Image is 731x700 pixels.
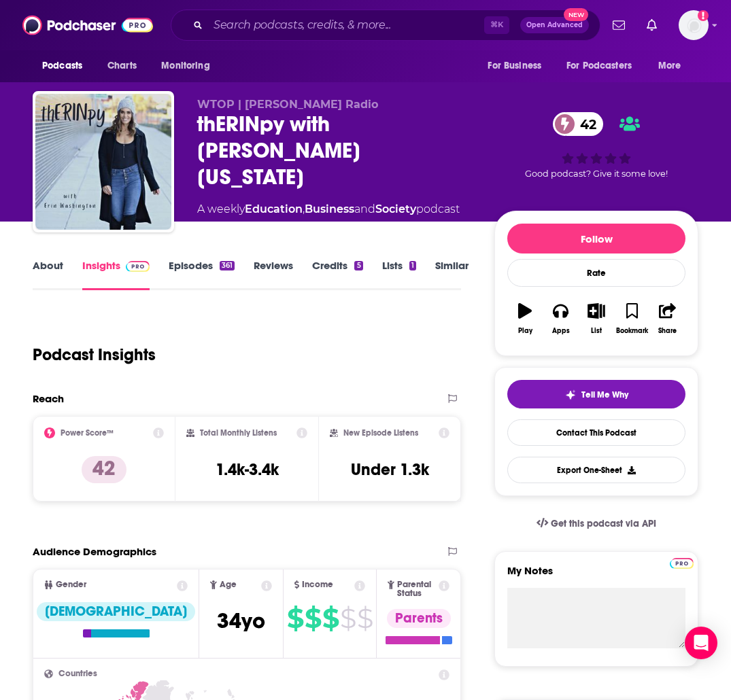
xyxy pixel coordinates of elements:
p: 42 [82,456,126,483]
img: Podchaser - Follow, Share and Rate Podcasts [22,12,153,38]
a: Episodes361 [169,259,235,290]
div: Parents [387,609,451,628]
span: $ [322,608,339,629]
div: 42Good podcast? Give it some love! [494,98,698,193]
span: , [303,203,305,215]
div: Rate [507,259,685,287]
h3: 1.4k-3.4k [216,459,279,480]
h2: Power Score™ [61,428,114,438]
button: open menu [558,53,651,79]
button: Share [650,294,685,343]
span: $ [357,608,373,629]
img: Podchaser Pro [670,558,694,569]
button: Follow [507,224,685,253]
div: Play [518,327,532,335]
img: User Profile [679,10,709,40]
a: Credits5 [312,259,362,290]
span: 34 yo [217,608,265,634]
img: Podchaser Pro [126,261,150,272]
button: Bookmark [614,294,649,343]
label: My Notes [507,564,685,588]
span: Podcasts [42,56,82,75]
span: Income [302,580,333,589]
div: [DEMOGRAPHIC_DATA] [37,602,195,621]
a: Show notifications dropdown [607,14,630,37]
button: open menu [152,53,227,79]
img: tell me why sparkle [565,389,576,400]
button: open menu [649,53,698,79]
span: Age [220,580,237,589]
div: 361 [220,261,235,270]
h2: Reach [33,392,64,405]
a: About [33,259,63,290]
span: ⌘ K [484,16,509,34]
div: 1 [409,261,416,270]
a: InsightsPodchaser Pro [82,259,150,290]
span: Charts [107,56,137,75]
a: Similar [435,259,469,290]
span: Logged in as sarahhallprinc [679,10,709,40]
span: Parental Status [397,580,437,598]
h1: Podcast Insights [33,345,156,365]
span: and [354,203,375,215]
button: Open AdvancedNew [520,17,589,33]
a: Charts [99,53,145,79]
h2: New Episode Listens [343,428,418,438]
div: 5 [354,261,362,270]
button: Show profile menu [679,10,709,40]
a: Society [375,203,416,215]
span: Gender [56,580,86,589]
div: Search podcasts, credits, & more... [171,10,600,41]
span: For Podcasters [566,56,632,75]
button: tell me why sparkleTell Me Why [507,380,685,408]
div: A weekly podcast [197,201,460,217]
svg: Add a profile image [698,10,709,21]
button: Apps [543,294,578,343]
a: Lists1 [382,259,416,290]
a: Reviews [254,259,293,290]
span: For Business [488,56,541,75]
div: Bookmark [616,327,648,335]
span: $ [340,608,356,629]
h2: Total Monthly Listens [200,428,277,438]
span: Monitoring [161,56,209,75]
button: Play [507,294,543,343]
span: WTOP | [PERSON_NAME] Radio [197,98,378,111]
div: Apps [552,327,570,335]
a: Contact This Podcast [507,419,685,446]
a: Pro website [670,556,694,569]
a: 42 [553,112,603,136]
input: Search podcasts, credits, & more... [208,14,484,36]
span: More [658,56,681,75]
span: Good podcast? Give it some love! [525,169,668,179]
span: Get this podcast via API [551,518,656,529]
button: List [579,294,614,343]
button: Export One-Sheet [507,457,685,483]
a: Get this podcast via API [526,507,667,540]
span: $ [287,608,303,629]
h3: Under 1.3k [351,459,429,480]
span: Tell Me Why [581,389,628,400]
a: Education [245,203,303,215]
a: Business [305,203,354,215]
span: $ [305,608,321,629]
div: Open Intercom Messenger [685,627,717,659]
button: open menu [478,53,558,79]
h2: Audience Demographics [33,545,156,558]
a: Show notifications dropdown [641,14,662,37]
span: Open Advanced [526,22,583,29]
div: Share [658,327,677,335]
span: Countries [58,669,97,678]
img: thERINpy with Erin Washington [35,94,171,230]
span: 42 [566,112,603,136]
button: open menu [33,53,100,79]
span: New [564,8,588,21]
div: List [591,327,602,335]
